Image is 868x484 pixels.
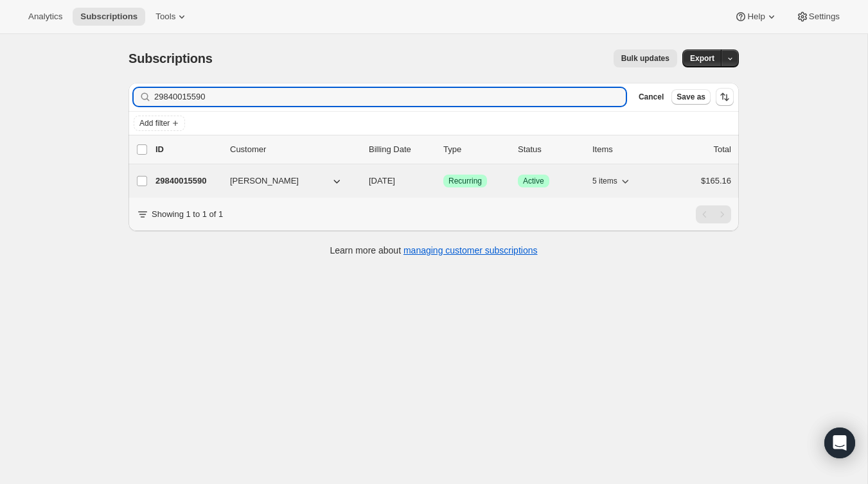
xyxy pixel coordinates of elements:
p: 29840015590 [155,175,220,187]
span: Tools [155,12,175,22]
p: ID [155,143,220,156]
button: Settings [788,8,847,26]
a: managing customer subscriptions [403,245,538,255]
div: Type [443,143,508,156]
span: Settings [809,12,840,22]
button: [PERSON_NAME] [222,171,351,191]
p: Total [714,143,731,156]
p: Billing Date [369,143,433,156]
span: Subscriptions [80,12,137,22]
button: Save as [671,89,711,105]
span: Help [747,12,765,22]
div: 29840015590[PERSON_NAME][DATE]SuccessRecurringSuccessActive5 items$165.16 [155,172,731,190]
input: Filter subscribers [154,88,626,106]
span: Analytics [28,12,62,22]
span: Active [523,176,544,186]
button: Sort the results [716,88,734,106]
div: Items [592,143,657,156]
button: Bulk updates [614,49,677,67]
button: Subscriptions [73,8,145,26]
p: Learn more about [330,244,538,257]
div: Open Intercom Messenger [824,428,855,458]
nav: Pagination [696,205,731,223]
button: Export [682,49,722,67]
span: Recurring [448,176,482,186]
span: Cancel [639,92,664,102]
button: Tools [148,8,196,26]
span: $165.16 [701,176,731,186]
div: IDCustomerBilling DateTypeStatusItemsTotal [155,143,731,156]
span: Add filter [139,118,170,128]
span: Export [690,53,714,64]
button: Add filter [134,116,185,131]
span: 5 items [592,176,617,186]
span: Save as [677,92,705,102]
p: Showing 1 to 1 of 1 [152,208,223,221]
span: [DATE] [369,176,395,186]
button: Cancel [633,89,669,105]
span: Subscriptions [128,51,213,65]
button: 5 items [592,172,632,190]
button: Analytics [21,8,70,26]
p: Status [518,143,582,156]
span: [PERSON_NAME] [230,175,299,187]
span: Bulk updates [621,53,669,64]
button: Help [727,8,785,26]
p: Customer [230,143,359,156]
